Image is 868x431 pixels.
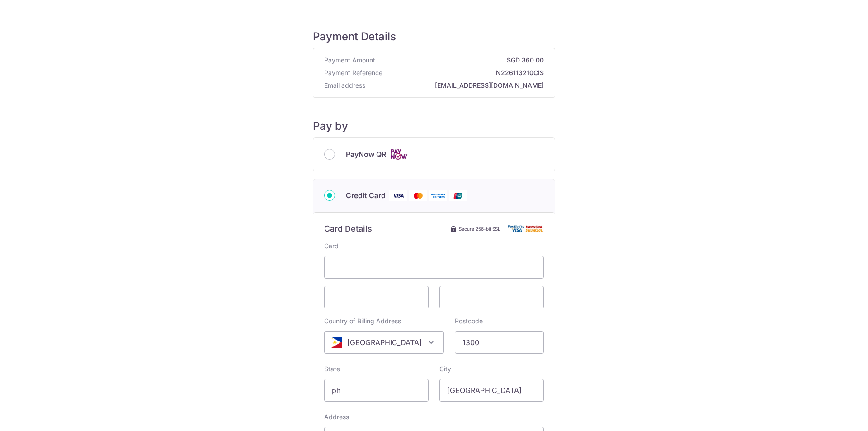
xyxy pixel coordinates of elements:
span: Payment Reference [324,68,382,77]
div: Credit Card Visa Mastercard American Express Union Pay [324,190,544,201]
span: PayNow QR [346,149,386,160]
label: Postcode [455,317,483,326]
img: Cards logo [390,149,408,160]
input: Example 123456 [455,331,544,354]
strong: SGD 360.00 [379,56,544,65]
span: Secure 256-bit SSL [459,225,500,232]
span: Credit Card [346,190,386,201]
img: Card secure [508,225,544,232]
div: PayNow QR Cards logo [324,149,544,160]
label: State [324,365,340,374]
img: American Express [429,190,447,201]
label: Country of Billing Address [324,317,401,326]
h5: Pay by [313,119,555,133]
strong: [EMAIL_ADDRESS][DOMAIN_NAME] [369,81,544,90]
img: Mastercard [409,190,427,201]
img: Visa [389,190,407,201]
label: Address [324,412,349,422]
h5: Payment Details [313,30,555,43]
strong: IN226113210CIS [386,68,544,77]
label: City [439,365,451,374]
iframe: Secure card expiration date input frame [332,292,421,303]
h6: Card Details [324,223,372,234]
span: Philippines [324,331,444,354]
span: Payment Amount [324,56,375,65]
iframe: Secure card number input frame [332,262,536,273]
span: Philippines [325,332,443,353]
iframe: Secure card security code input frame [447,292,536,303]
label: Card [324,242,339,251]
img: Union Pay [449,190,467,201]
span: Email address [324,81,365,90]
